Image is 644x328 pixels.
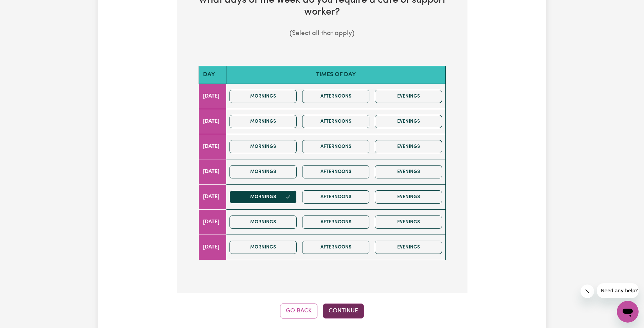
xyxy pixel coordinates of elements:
[226,66,445,84] th: Times of day
[581,284,594,298] iframe: Close message
[302,215,369,229] button: Afternoons
[199,209,226,235] td: [DATE]
[302,140,369,153] button: Afternoons
[199,66,226,84] th: Day
[199,184,226,209] td: [DATE]
[375,90,442,103] button: Evenings
[188,29,457,39] p: (Select all that apply)
[597,283,639,298] iframe: Message from company
[375,190,442,204] button: Evenings
[617,301,639,323] iframe: Button to launch messaging window
[229,140,297,153] button: Mornings
[229,190,297,204] button: Mornings
[302,241,369,254] button: Afternoons
[199,235,226,260] td: [DATE]
[229,165,297,178] button: Mornings
[375,165,442,178] button: Evenings
[199,109,226,134] td: [DATE]
[302,190,369,204] button: Afternoons
[375,215,442,229] button: Evenings
[375,140,442,153] button: Evenings
[302,90,369,103] button: Afternoons
[280,304,317,318] button: Go Back
[375,241,442,254] button: Evenings
[229,115,297,128] button: Mornings
[375,115,442,128] button: Evenings
[302,165,369,178] button: Afternoons
[229,215,297,229] button: Mornings
[199,84,226,109] td: [DATE]
[302,115,369,128] button: Afternoons
[199,159,226,184] td: [DATE]
[229,241,297,254] button: Mornings
[199,134,226,159] td: [DATE]
[323,304,364,318] button: Continue
[229,90,297,103] button: Mornings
